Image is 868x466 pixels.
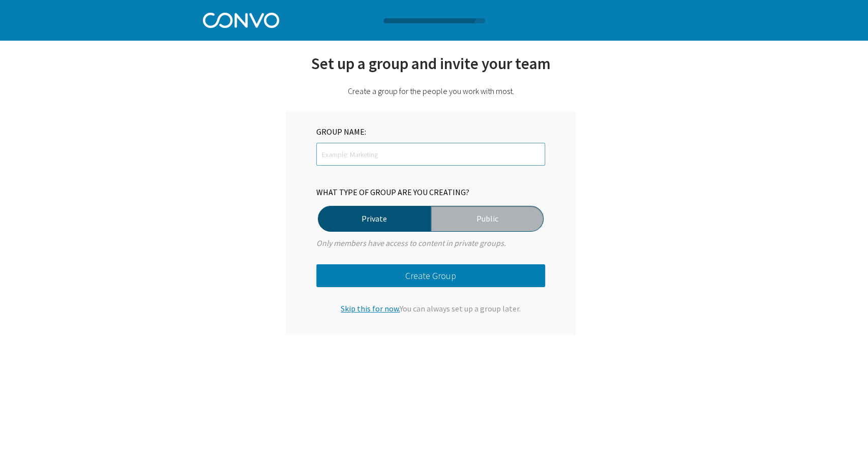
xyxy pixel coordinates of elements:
label: Private [318,206,431,232]
div: You can always set up a group later. [316,292,545,315]
div: GROUP NAME: [316,126,375,138]
img: Convo Logo [203,10,279,28]
div: Create a group for the people you work with most. [286,86,576,96]
button: Create Group [316,264,545,287]
input: Example: Marketing [316,143,545,166]
div: Set up a group and invite your team [286,53,576,86]
span: Skip this for now. [341,303,400,314]
div: WHAT TYPE OF GROUP ARE YOU CREATING? [316,186,545,198]
i: Only members have access to content in private groups. [316,238,506,248]
label: Public [431,206,544,232]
